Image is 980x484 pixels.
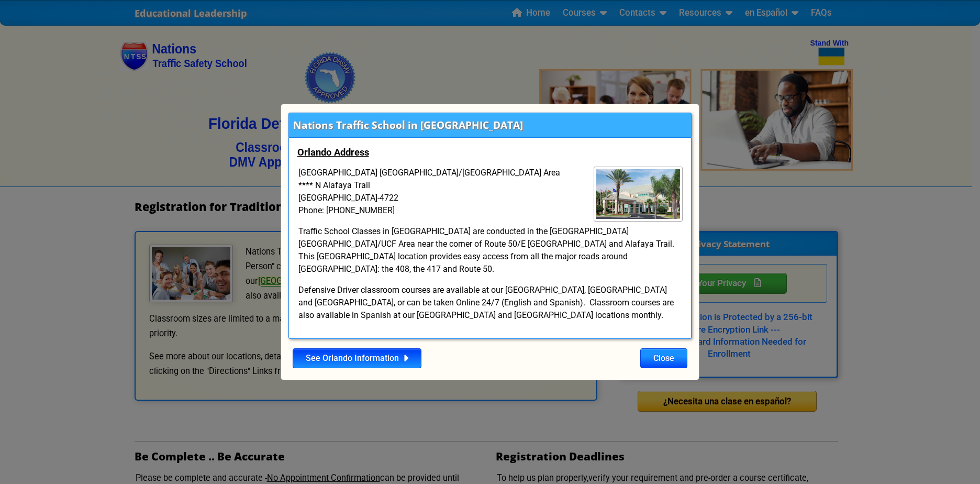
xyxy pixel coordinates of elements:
p: Traffic School Classes in [GEOGRAPHIC_DATA] are conducted in the [GEOGRAPHIC_DATA] [GEOGRAPHIC_DA... [297,225,683,276]
button: Close [640,348,687,368]
h4: Orlando Address [297,146,683,159]
h3: Nations Traffic School in [GEOGRAPHIC_DATA] [293,118,523,132]
p: [GEOGRAPHIC_DATA] [GEOGRAPHIC_DATA]/[GEOGRAPHIC_DATA] Area **** N Alafaya Trail [GEOGRAPHIC_DATA]... [297,167,683,217]
p: Defensive Driver classroom courses are available at our [GEOGRAPHIC_DATA], [GEOGRAPHIC_DATA] and ... [297,284,683,322]
img: Florida Traffic School in Orlando [594,167,683,222]
a: See Orlando Information [293,348,421,368]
